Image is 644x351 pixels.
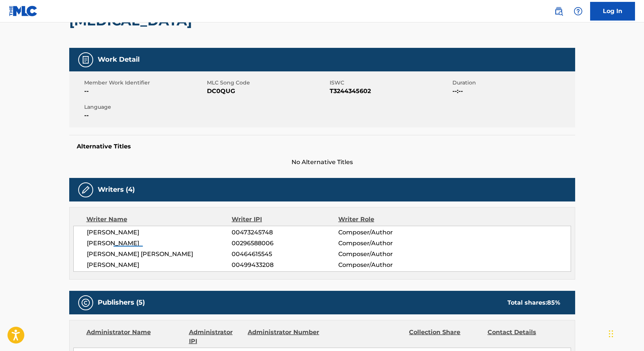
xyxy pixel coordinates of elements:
[338,261,435,270] span: Composer/Author
[330,79,451,87] span: ISWC
[452,79,573,87] span: Duration
[84,103,205,111] span: Language
[338,228,435,237] span: Composer/Author
[590,2,635,21] a: Log In
[98,55,140,64] h5: Work Detail
[69,158,575,167] span: No Alternative Titles
[86,215,232,224] div: Writer Name
[87,250,232,259] span: [PERSON_NAME] [PERSON_NAME]
[232,239,338,248] span: 00296588006
[551,4,566,19] a: Public Search
[554,7,563,16] img: search
[232,215,338,224] div: Writer IPI
[409,328,482,346] div: Collection Share
[338,250,435,259] span: Composer/Author
[86,328,183,346] div: Administrator Name
[609,323,613,345] div: Drag
[84,79,205,87] span: Member Work Identifier
[77,143,568,150] h5: Alternative Titles
[84,87,205,96] span: --
[574,7,583,16] img: help
[9,6,38,16] img: MLC Logo
[338,239,435,248] span: Composer/Author
[507,298,560,307] div: Total shares:
[81,55,90,64] img: Work Detail
[207,87,328,96] span: DC0QUG
[87,228,232,237] span: [PERSON_NAME]
[98,185,135,194] h5: Writers (4)
[207,79,328,87] span: MLC Song Code
[232,228,338,237] span: 00473245748
[98,298,145,307] h5: Publishers (5)
[338,215,435,224] div: Writer Role
[330,87,451,96] span: T3244345602
[488,328,560,346] div: Contact Details
[547,299,560,306] span: 85 %
[232,261,338,270] span: 00499433208
[87,239,232,248] span: [PERSON_NAME]
[189,328,242,346] div: Administrator IPI
[81,298,90,307] img: Publishers
[452,87,573,96] span: --:--
[87,261,232,270] span: [PERSON_NAME]
[84,111,205,120] span: --
[248,328,320,346] div: Administrator Number
[232,250,338,259] span: 00464615545
[571,4,586,19] div: Help
[81,185,90,194] img: Writers
[607,315,644,351] iframe: Chat Widget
